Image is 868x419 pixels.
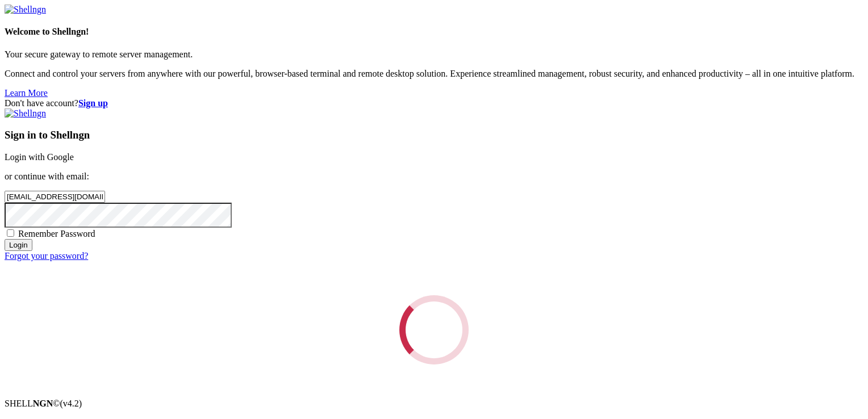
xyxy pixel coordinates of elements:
[5,251,88,261] a: Forgot your password?
[5,69,863,79] p: Connect and control your servers from anywhere with our powerful, browser-based terminal and remo...
[5,191,105,203] input: Email address
[78,98,108,108] a: Sign up
[5,239,32,251] input: Login
[5,399,82,408] span: SHELL ©
[5,27,863,37] h4: Welcome to Shellngn!
[5,98,863,108] div: Don't have account?
[5,49,863,60] p: Your secure gateway to remote server management.
[5,88,48,98] a: Learn More
[60,399,82,408] span: 4.2.0
[5,171,863,182] p: or continue with email:
[7,229,14,237] input: Remember Password
[5,152,74,162] a: Login with Google
[399,295,469,364] div: Loading...
[33,399,53,408] b: NGN
[18,229,95,238] span: Remember Password
[5,129,863,141] h3: Sign in to Shellngn
[5,5,46,15] img: Shellngn
[5,108,46,119] img: Shellngn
